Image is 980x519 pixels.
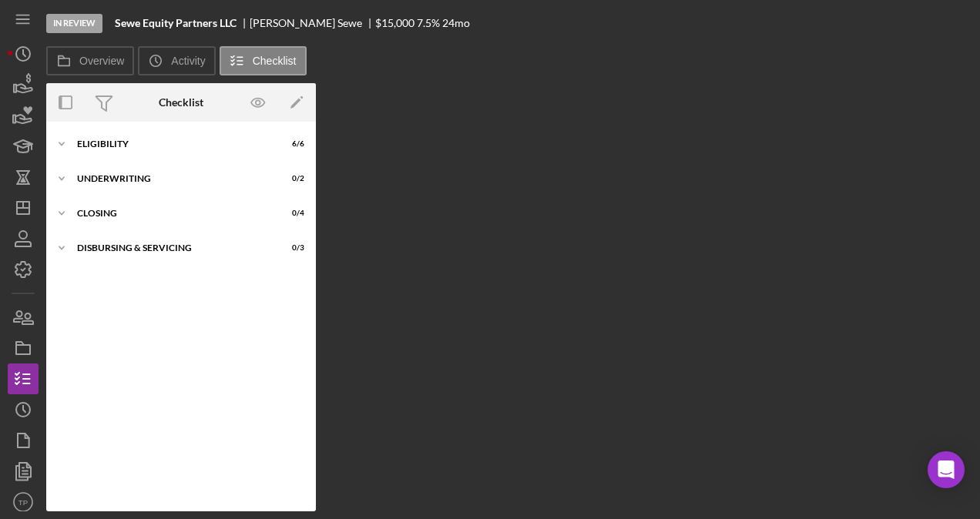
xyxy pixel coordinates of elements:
div: In Review [46,14,102,33]
button: Overview [46,46,134,75]
label: Activity [171,55,205,67]
div: 24 mo [442,17,470,29]
span: $15,000 [375,16,414,29]
div: [PERSON_NAME] Sewe [250,17,375,29]
div: Checklist [159,96,203,109]
text: TP [18,498,28,507]
b: Sewe Equity Partners LLC [115,17,237,29]
div: 0 / 2 [277,174,304,183]
div: 0 / 3 [277,243,304,253]
button: Activity [138,46,215,75]
button: TP [8,487,39,517]
div: 7.5 % [417,17,440,29]
div: Closing [77,209,266,218]
div: Eligibility [77,139,266,149]
button: Checklist [220,46,307,75]
label: Checklist [253,55,297,67]
label: Overview [79,55,124,67]
div: 6 / 6 [277,139,304,149]
div: Disbursing & Servicing [77,243,266,253]
div: Open Intercom Messenger [928,451,965,488]
div: Underwriting [77,174,266,183]
div: 0 / 4 [277,209,304,218]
